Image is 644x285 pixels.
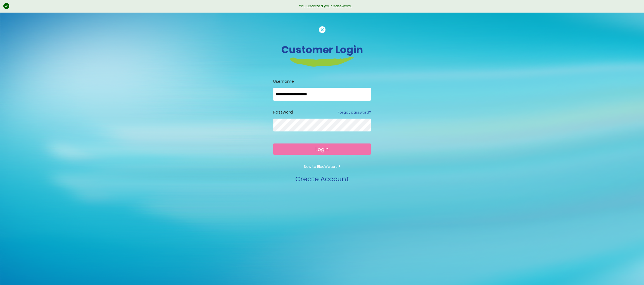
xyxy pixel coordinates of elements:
[273,143,371,155] button: Login
[273,79,371,84] label: Username
[315,146,329,153] span: Login
[13,3,638,9] div: You updated your password.
[273,164,371,169] p: New to BlueWaters ?
[338,110,371,115] a: Forgot password?
[295,174,349,183] a: Create Account
[273,109,293,115] label: Password
[290,57,354,67] img: login-heading-border.png
[319,26,325,33] img: cancel
[167,44,477,56] h3: Customer Login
